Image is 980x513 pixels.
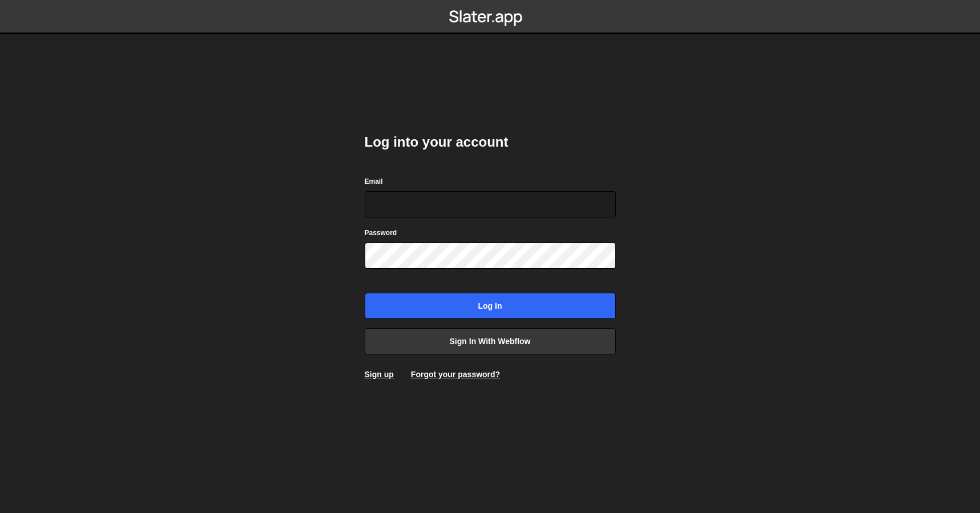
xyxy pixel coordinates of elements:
[365,227,397,239] label: Password
[365,370,394,379] a: Sign up
[365,176,383,187] label: Email
[411,370,500,379] a: Forgot your password?
[365,133,616,151] h2: Log into your account
[365,293,616,319] input: Log in
[365,328,616,354] a: Sign in with Webflow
